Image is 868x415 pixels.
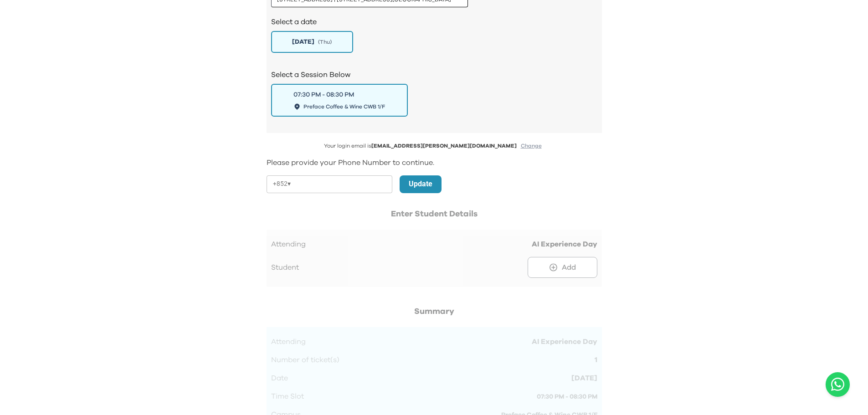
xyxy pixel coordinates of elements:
[318,38,332,46] span: ( Thu )
[271,16,597,27] h2: Select a date
[293,90,354,99] div: 07:30 PM - 08:30 PM
[409,179,432,190] p: Update
[400,175,442,193] button: Update
[292,37,314,46] span: [DATE]
[303,103,385,110] span: Preface Coffee & Wine CWB 1/F
[271,31,353,53] button: [DATE](Thu)
[518,142,544,150] button: Change
[267,157,602,168] p: Please provide your Phone Number to continue.
[826,372,850,397] a: Chat with us on WhatsApp
[271,84,408,117] button: 07:30 PM - 08:30 PMPreface Coffee & Wine CWB 1/F
[826,372,850,397] button: Open WhatsApp chat
[267,142,602,150] p: Your login email is
[271,69,597,80] h2: Select a Session Below
[371,143,517,149] span: [EMAIL_ADDRESS][PERSON_NAME][DOMAIN_NAME]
